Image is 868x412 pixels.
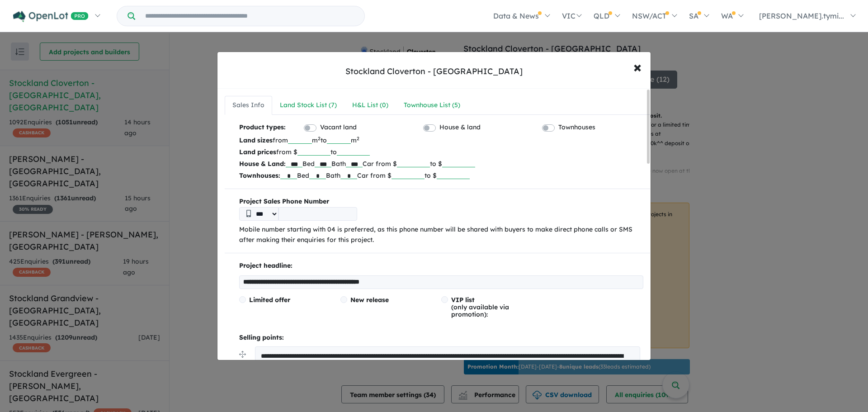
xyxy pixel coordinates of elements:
[451,296,475,304] span: VIP list
[239,148,276,156] b: Land prices
[759,11,844,20] span: [PERSON_NAME].tymi...
[137,6,363,26] input: Try estate name, suburb, builder or developer
[13,11,89,22] img: Openlot PRO Logo White
[558,122,595,133] label: Townhouses
[350,296,389,304] span: New release
[318,135,321,142] sup: 2
[633,57,642,76] span: ×
[246,210,251,217] img: Phone icon
[404,100,460,111] div: Townhouse List ( 5 )
[239,260,643,271] p: Project headline:
[239,146,643,158] p: from $ to
[239,351,246,358] img: drag.svg
[280,100,337,111] div: Land Stock List ( 7 )
[249,296,290,304] span: Limited offer
[239,224,643,246] p: Mobile number starting with 04 is preferred, as this phone number will be shared with buyers to m...
[439,122,481,133] label: House & land
[239,134,643,146] p: from m to m
[239,160,286,168] b: House & Land:
[239,122,286,134] b: Product types:
[451,296,509,318] span: (only available via promotion):
[239,158,643,170] p: Bed Bath Car from $ to $
[239,171,280,180] b: Townhouses:
[320,122,357,133] label: Vacant land
[239,196,643,207] b: Project Sales Phone Number
[345,66,523,77] div: Stockland Cloverton - [GEOGRAPHIC_DATA]
[239,136,273,144] b: Land sizes
[232,100,264,111] div: Sales Info
[239,332,643,343] p: Selling points:
[357,135,359,142] sup: 2
[352,100,388,111] div: H&L List ( 0 )
[239,170,643,181] p: Bed Bath Car from $ to $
